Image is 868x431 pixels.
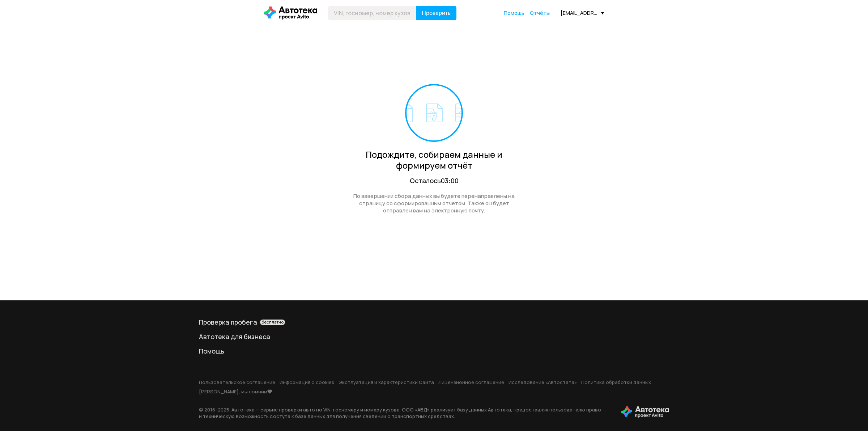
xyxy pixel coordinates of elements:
div: По завершении сбора данных вы будете перенаправлены на страницу со сформированным отчётом. Также ... [345,193,523,214]
a: Информация о cookies [280,379,334,385]
p: © 2016– 2025 . Автотека — сервис проверки авто по VIN, госномеру и номеру кузова. ООО «АБД» реали... [199,406,610,419]
a: Автотека для бизнеса [199,332,669,341]
button: Проверить [416,6,456,20]
div: Осталось 03:00 [345,176,523,185]
a: Политика обработки данных [581,379,651,385]
a: Отчёты [530,9,550,17]
div: Проверка пробега [199,318,669,326]
a: [PERSON_NAME], мы помним [199,388,272,395]
div: Подождите, собираем данные и формируем отчёт [345,149,523,171]
a: Пользовательское соглашение [199,379,275,385]
a: Проверка пробегабесплатно [199,318,669,326]
a: Лицензионное соглашение [438,379,504,385]
a: Эксплуатация и характеристики Сайта [339,379,434,385]
a: Помощь [504,9,524,17]
span: бесплатно [261,320,284,325]
a: Исследование «Автостата» [509,379,577,385]
span: Проверить [422,10,451,16]
img: tWS6KzJlK1XUpy65r7uaHVIs4JI6Dha8Nraz9T2hA03BhoCc4MtbvZCxBLwJIh+mQSIAkLBJpqMoKVdP8sONaFJLCz6I0+pu7... [621,406,669,418]
input: VIN, госномер, номер кузова [328,6,416,20]
div: [EMAIL_ADDRESS][DOMAIN_NAME] [561,9,604,16]
a: Помощь [199,347,669,355]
